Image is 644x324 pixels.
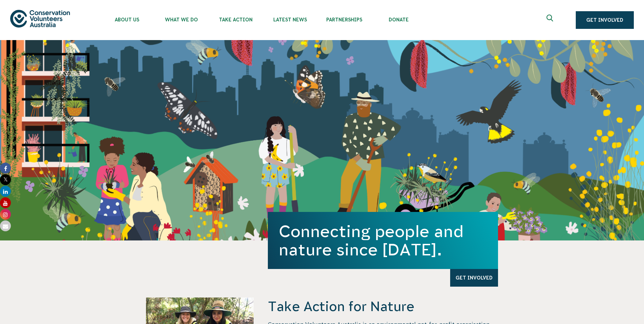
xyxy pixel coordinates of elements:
span: Partnerships [317,17,371,22]
span: About Us [100,17,154,22]
button: Expand search box Close search box [542,12,559,28]
span: Take Action [208,17,263,22]
span: Donate [371,17,426,22]
span: Expand search box [547,15,555,25]
a: Get Involved [450,269,498,287]
h1: Connecting people and nature since [DATE]. [279,222,487,259]
a: Get Involved [576,11,634,29]
img: logo.svg [10,10,70,27]
span: Latest News [263,17,317,22]
span: What We Do [154,17,208,22]
h4: Take Action for Nature [268,298,498,315]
